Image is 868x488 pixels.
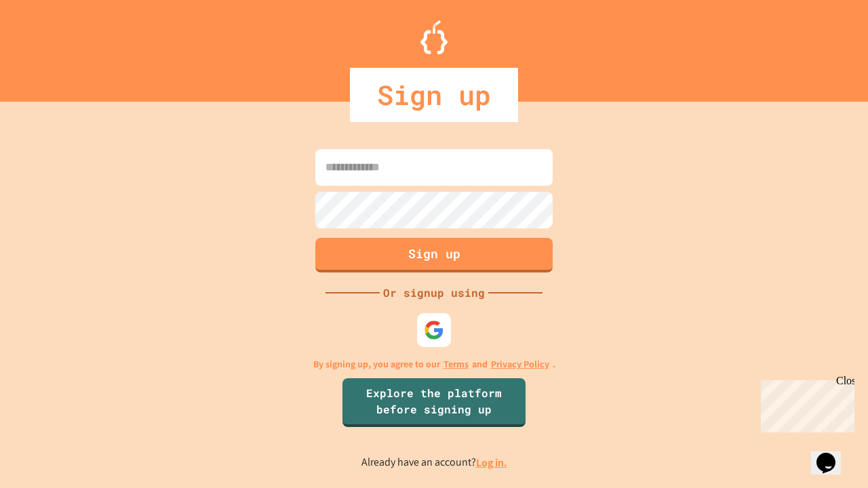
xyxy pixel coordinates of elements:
[491,357,549,371] a: Privacy Policy
[755,375,854,432] iframe: chat widget
[342,378,526,427] a: Explore the platform before signing up
[315,238,553,272] button: Sign up
[5,5,94,86] div: Chat with us now!Close
[380,285,488,301] div: Or signup using
[424,320,444,340] img: google-icon.svg
[443,357,469,371] a: Terms
[313,357,555,371] p: By signing up, you agree to our and .
[811,434,854,474] iframe: chat widget
[350,68,518,122] div: Sign up
[476,455,507,470] a: Log in.
[420,20,448,54] img: Logo.svg
[361,454,507,471] p: Already have an account?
